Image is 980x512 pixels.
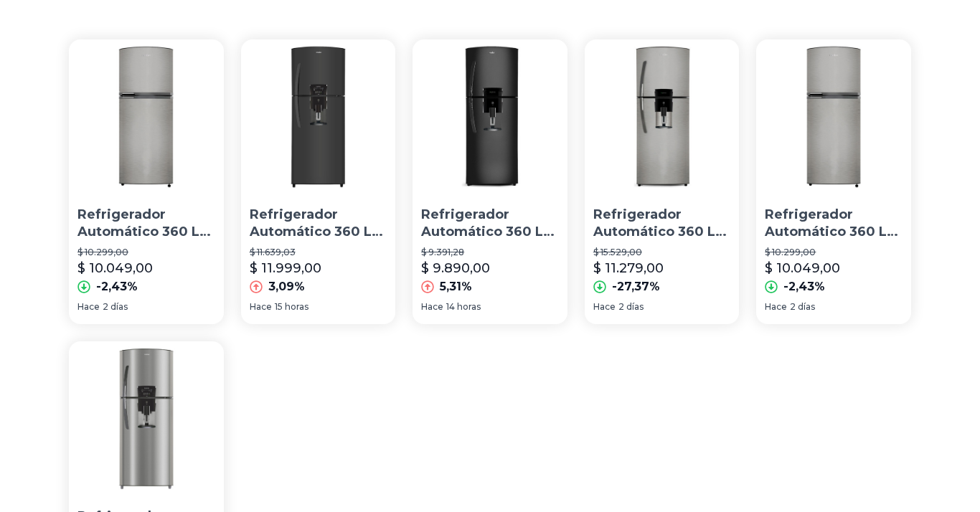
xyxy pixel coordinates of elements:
span: Hace [77,301,100,313]
a: Refrigerador Automático 360 L Black Stainless Mabe Color Black Stainless SteelRefrigerador Automá... [413,39,567,324]
span: 2 días [618,301,644,313]
p: $ 11.999,00 [250,258,321,278]
img: Refrigerador Automático 360 L Black Stainless Mabe Color Black Stainless Steel [413,39,567,194]
p: 3,09% [268,278,305,295]
p: Refrigerador Automático 360 L Inox Mate [PERSON_NAME] - Rme360pvmrm0 Color Inoxidable [765,206,903,242]
p: -27,37% [612,278,660,295]
span: Hace [765,301,787,313]
a: Refrigerador Automático 360 L Black Stainless Steel Mabe Refrigerador Automático 360 L Black Stai... [241,39,396,324]
img: Refrigerador Automático 360 L Inox Mate Mabe - Rme360fdmrm0 [585,39,740,194]
img: Refrigerador Automático 360 L Black Stainless Steel Mabe [241,39,396,194]
span: Hace [421,301,443,313]
p: $ 11.639,03 [250,247,387,258]
p: $ 10.299,00 [77,247,215,258]
p: $ 9.890,00 [421,258,490,278]
p: Refrigerador Automático 360 L Black Stainless Steel [PERSON_NAME] [250,206,387,242]
p: Refrigerador Automático 360 L Inox Mate [PERSON_NAME] - Rme360pvmrm0 [77,206,215,242]
p: Refrigerador Automático 360 L Black Stainless [PERSON_NAME] Color Black Stainless Steel [421,206,559,242]
p: Refrigerador Automático 360 L Inox Mate [PERSON_NAME] - Rme360fdmrm0 [593,206,731,242]
p: $ 9.391,28 [421,247,559,258]
p: $ 11.279,00 [593,258,664,278]
span: 2 días [103,301,128,313]
p: -2,43% [96,278,138,295]
p: -2,43% [783,278,825,295]
img: Refrigerador Automático 360 L Inox Mate Mabe - Rme360pvmrm0 [69,39,224,194]
a: Refrigerador Automático 360 L Inox Mate Mabe - Rme360pvmrm0Refrigerador Automático 360 L Inox Mat... [69,39,224,324]
span: 2 días [790,301,815,313]
p: $ 15.529,00 [593,247,731,258]
span: 14 horas [446,301,481,313]
a: Refrigerador Automático 360 L Inox Mate Mabe - Rme360fdmrm0Refrigerador Automático 360 L Inox Mat... [585,39,740,324]
img: Refrigerador Automático 360 L Nuevo Inox Mabe - Rme360fzmrx0 [69,341,224,496]
span: 15 horas [275,301,308,313]
p: $ 10.049,00 [77,258,153,278]
a: Refrigerador Automático 360 L Inox Mate Mabe - Rme360pvmrm0 Color InoxidableRefrigerador Automáti... [756,39,911,324]
img: Refrigerador Automático 360 L Inox Mate Mabe - Rme360pvmrm0 Color Inoxidable [756,39,911,194]
span: Hace [250,301,272,313]
p: 5,31% [440,278,472,295]
p: $ 10.299,00 [765,247,903,258]
span: Hace [593,301,616,313]
p: $ 10.049,00 [765,258,840,278]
